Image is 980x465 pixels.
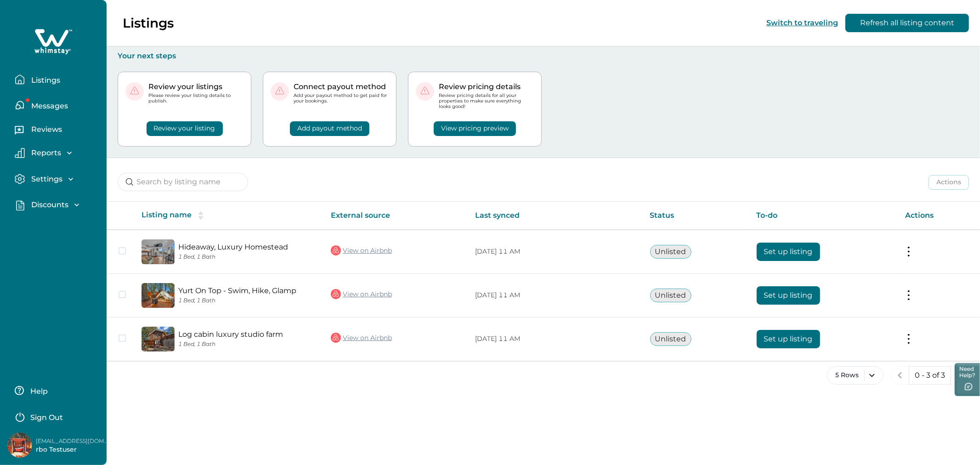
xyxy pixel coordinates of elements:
p: [DATE] 11 AM [475,335,635,344]
button: Actions [929,175,969,190]
p: Reports [28,148,61,158]
p: Please review your listing details to publish. [148,93,244,104]
a: View on Airbnb [331,332,392,344]
img: propertyImage_Log cabin luxury studio farm [142,327,175,352]
button: Listings [15,70,99,89]
p: Your next steps [118,51,969,61]
p: [DATE] 11 AM [475,291,635,300]
input: Search by listing name [118,173,248,191]
p: Review your listings [148,82,244,91]
button: Reports [15,148,99,158]
p: Review pricing details for all your properties to make sure everything looks good! [439,93,534,110]
p: Settings [28,175,62,184]
p: 1 Bed, 1 Bath [178,254,316,261]
button: Settings [15,174,99,184]
p: Help [28,387,48,396]
th: External source [323,202,468,230]
th: To-do [749,202,898,230]
a: Yurt On Top - Swim, Hike, Glamp [178,286,316,295]
p: Review pricing details [439,82,534,91]
button: View pricing preview [434,121,516,136]
button: Refresh all listing content [845,14,969,32]
p: Listings [123,15,174,31]
th: Actions [898,202,980,230]
p: [DATE] 11 AM [475,247,635,256]
img: propertyImage_Yurt On Top - Swim, Hike, Glamp [142,283,175,308]
p: 0 - 3 of 3 [915,371,945,380]
button: Switch to traveling [766,18,838,27]
button: Unlisted [650,289,691,302]
p: Reviews [28,125,62,134]
a: Hideaway, Luxury Homestead [178,243,316,251]
th: Last synced [468,202,643,230]
button: Review your listing [147,121,223,136]
th: Status [643,202,749,230]
button: Add payout method [290,121,369,136]
p: Connect payout method [294,82,389,91]
button: Sign Out [15,407,96,425]
p: 1 Bed, 1 Bath [178,341,316,348]
button: 0 - 3 of 3 [909,366,951,385]
img: propertyImage_Hideaway, Luxury Homestead [142,239,175,264]
button: Messages [15,96,99,114]
p: [EMAIL_ADDRESS][DOMAIN_NAME] [36,437,109,446]
button: Discounts [15,200,99,210]
button: Set up listing [757,286,820,305]
button: Reviews [15,122,99,140]
button: next page [951,366,969,385]
img: Whimstay Host [7,433,32,458]
button: Set up listing [757,243,820,261]
p: Add your payout method to get paid for your bookings. [294,93,389,104]
p: rbo Testuser [36,445,109,454]
button: Unlisted [650,332,691,346]
button: previous page [891,366,909,385]
a: View on Airbnb [331,288,392,300]
p: Sign Out [30,413,63,422]
p: Discounts [28,200,68,210]
p: 1 Bed, 1 Bath [178,297,316,304]
th: Listing name [134,202,323,230]
button: Help [15,381,96,400]
a: Log cabin luxury studio farm [178,330,316,339]
p: Messages [28,102,68,111]
button: sorting [192,211,210,220]
p: Listings [28,76,60,85]
button: Set up listing [757,330,820,348]
button: Unlisted [650,245,691,259]
a: View on Airbnb [331,244,392,256]
button: 5 Rows [827,366,884,385]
